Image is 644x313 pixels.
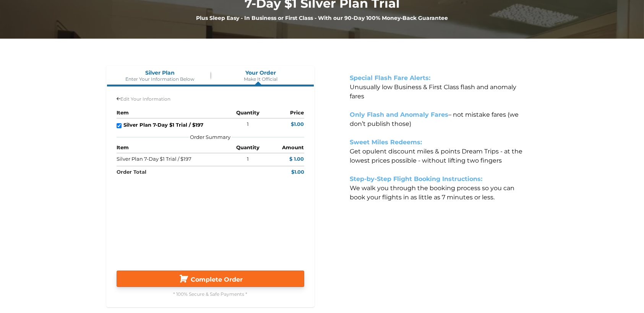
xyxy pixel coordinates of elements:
div: $1.00 [291,169,304,175]
p: Unusually low Business & First Class flash and anomaly fares [350,83,530,101]
span: * 100% Secure & Safe Payments * [173,291,247,297]
span: $ 1.00 [266,156,304,162]
strong: Sweet Miles Redeems: [350,139,422,146]
span: Price [266,109,304,116]
span: Quantity [229,144,266,150]
span: Quantity [229,109,266,116]
span: Your Order [210,69,311,76]
span: Complete Order [191,276,243,283]
span: Amount [266,144,304,150]
span: Silver Plan [110,69,211,76]
span: 1 [229,156,266,162]
span: Enter Your Information Below [110,76,211,82]
iframe: Secure payment input frame [115,177,306,265]
div: 1 [229,121,266,130]
p: – not mistake fares (we don’t publish those) [350,110,530,129]
button: Complete Order [117,271,304,287]
p: We walk you through the booking process so you can book your flights in as little as 7 minutes or... [350,184,530,202]
strong: Special Flash Fare Alerts: [350,74,430,82]
strong: Step-by-Step Flight Booking Instructions: [350,175,482,183]
span: Silver Plan 7-Day $1 Trial / $197 [117,156,191,162]
span: $1.00 [266,121,304,130]
span: Make It Official [210,76,311,82]
strong: Silver Plan 7-Day $1 Trial / $197 [123,122,203,128]
span: Edit Your Information [117,96,170,102]
span: Item [117,144,229,150]
div: Order Summary [117,134,304,140]
strong: Plus Sleep Easy - In Business or First Class - With our 90-Day 100% Money-Back Guarantee [196,15,448,21]
strong: Only Flash and Anomaly Fares [350,111,448,118]
p: Get opulent discount miles & points Dream Trips - at the lowest prices possible - without lifting... [350,147,530,165]
span: Item [117,109,229,116]
strong: Order Total [117,169,146,175]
